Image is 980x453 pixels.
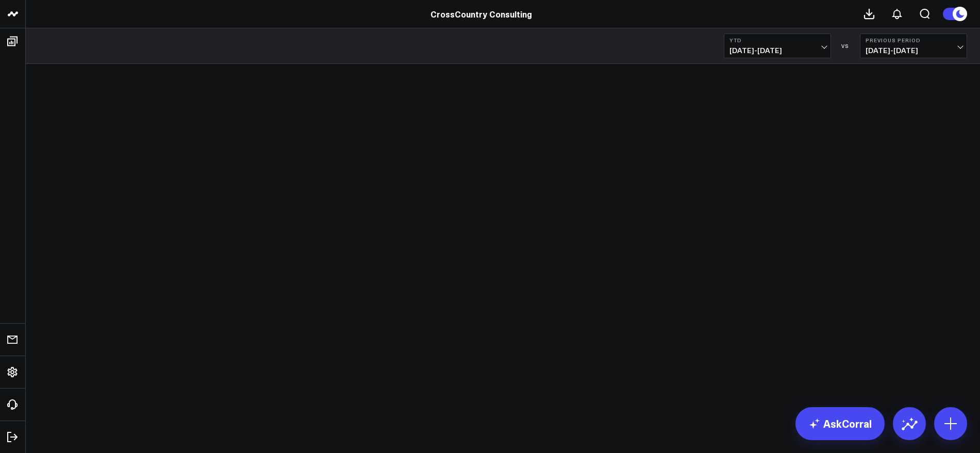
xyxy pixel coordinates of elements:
button: YTD[DATE]-[DATE] [724,33,831,58]
button: Previous Period[DATE]-[DATE] [860,33,967,58]
a: AskCorral [795,407,885,440]
a: CrossCountry Consulting [430,8,532,20]
div: VS [836,43,855,49]
b: YTD [729,37,825,43]
span: [DATE] - [DATE] [729,46,825,55]
span: [DATE] - [DATE] [866,46,961,55]
b: Previous Period [866,37,961,43]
